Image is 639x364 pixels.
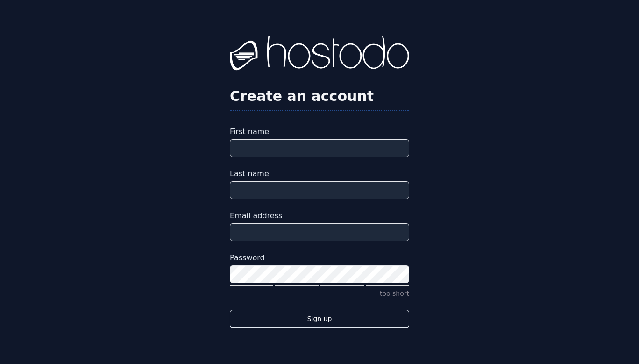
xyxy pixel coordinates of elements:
img: Hostodo [230,36,409,73]
label: Password [230,252,409,264]
h2: Create an account [230,88,409,105]
p: too short [230,289,409,299]
label: Last name [230,168,409,179]
label: First name [230,126,409,137]
button: Sign up [230,310,409,328]
label: Email address [230,210,409,221]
